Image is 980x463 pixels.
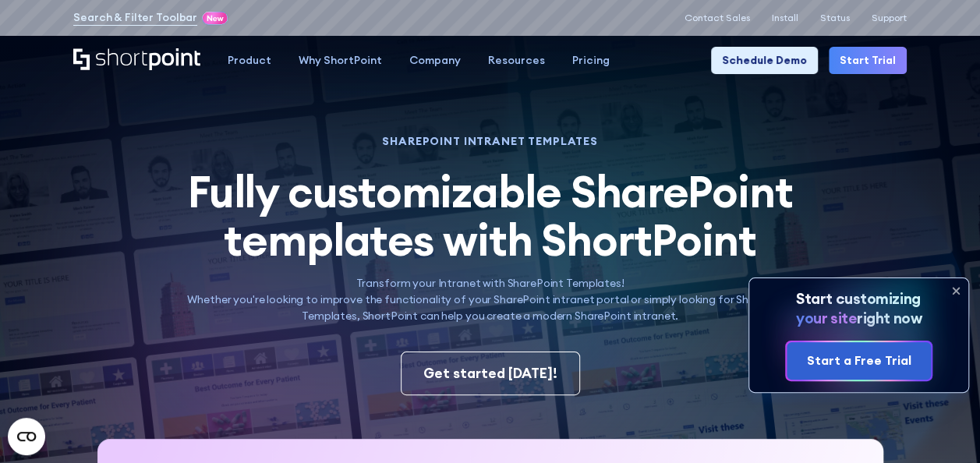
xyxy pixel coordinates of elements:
[685,12,750,23] a: Contact Sales
[73,48,200,72] a: Home
[423,363,557,383] div: Get started [DATE]!
[396,47,475,74] a: Company
[699,282,980,463] iframe: Chat Widget
[772,12,798,23] a: Install
[214,47,285,74] a: Product
[559,47,624,74] a: Pricing
[711,47,818,74] a: Schedule Demo
[488,52,545,69] div: Resources
[171,275,809,324] p: Transform your Intranet with SharePoint Templates! Whether you're looking to improve the function...
[572,52,610,69] div: Pricing
[228,52,271,69] div: Product
[401,352,580,395] a: Get started [DATE]!
[409,52,461,69] div: Company
[73,9,197,26] a: Search & Filter Toolbar
[171,136,809,146] h1: SHAREPOINT INTRANET TEMPLATES
[806,352,911,370] div: Start a Free Trial
[820,12,850,23] a: Status
[872,12,907,23] a: Support
[8,418,45,455] button: Open CMP widget
[299,52,382,69] div: Why ShortPoint
[829,47,907,74] a: Start Trial
[188,164,793,267] span: Fully customizable SharePoint templates with ShortPoint
[475,47,559,74] a: Resources
[285,47,396,74] a: Why ShortPoint
[787,342,930,380] a: Start a Free Trial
